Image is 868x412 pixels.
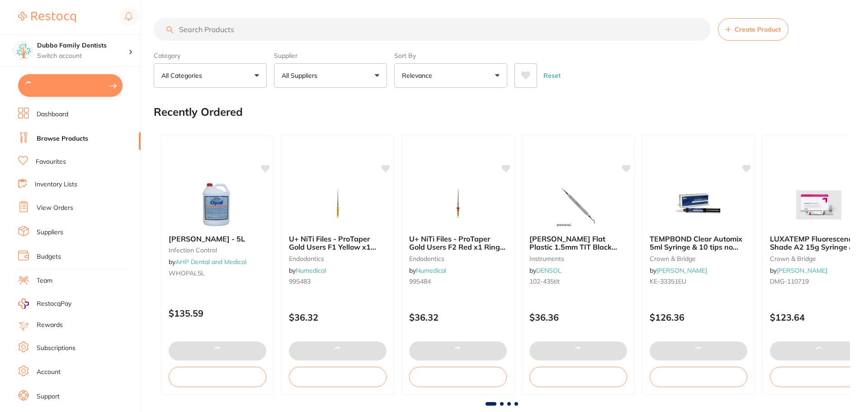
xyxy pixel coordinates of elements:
a: Inventory Lists [35,180,77,189]
small: instruments [529,255,627,262]
a: RestocqPay [18,298,71,309]
a: Suppliers [37,228,63,237]
p: $123.64 [770,312,868,322]
img: Whiteley Opal - 5L [188,182,247,227]
span: by [770,266,827,275]
small: 102-435tit [529,278,627,285]
small: crown & bridge [770,255,868,262]
label: Category [154,52,267,60]
small: crown & bridge [650,255,747,262]
button: All Suppliers [274,63,387,88]
p: $126.36 [650,312,747,322]
b: U+ NiTi Files - ProTaper Gold Users F1 Yellow x1 Ring, 25mm [289,235,387,251]
span: by [289,266,326,275]
b: LUXATEMP Fluorescence Shade A2 15g Syringe & 10 Smart Mix tip [770,235,868,251]
p: All Categories [161,71,206,80]
a: [PERSON_NAME] [777,266,827,275]
a: Budgets [37,252,61,261]
small: infection control [169,246,266,254]
img: U+ NiTi Files - ProTaper Gold Users F1 Yellow x1 Ring, 25mm [308,182,367,227]
button: Create Product [718,18,788,41]
button: Reset [541,63,563,88]
small: DMG-110719 [770,278,868,285]
a: Favourites [36,157,66,166]
p: $36.36 [529,312,627,322]
span: by [529,266,561,275]
small: endodontics [409,255,507,262]
img: U+ NiTi Files - ProTaper Gold Users F2 Red x1 Ring, 25mm [429,182,487,227]
a: Dashboard [37,110,68,119]
a: Numedical [296,266,326,275]
input: Search Products [154,18,711,41]
a: [PERSON_NAME] [656,266,707,275]
p: Switch account [37,52,128,61]
span: RestocqPay [37,299,71,308]
a: DENSOL [536,266,561,275]
small: 995483 [289,278,387,285]
a: Account [37,368,61,377]
a: Support [37,392,60,401]
b: Heidemann Flat Plastic 1.5mm TIT Black (Buy 5, get 1 free) [529,235,627,251]
p: $135.59 [169,308,266,318]
small: KE-33351EU [650,278,747,285]
a: Team [37,276,52,285]
img: Dubbo Family Dentists [14,42,32,60]
b: U+ NiTi Files - ProTaper Gold Users F2 Red x1 Ring, 25mm [409,235,507,251]
img: RestocqPay [18,298,29,309]
label: Sort By [394,52,507,60]
label: Supplier [274,52,387,60]
a: Rewards [37,321,63,330]
img: Heidemann Flat Plastic 1.5mm TIT Black (Buy 5, get 1 free) [549,182,608,227]
p: $36.32 [289,312,387,322]
h2: Recently Ordered [154,106,243,118]
b: TEMPBOND Clear Automix 5ml Syringe & 10 tips no triclosan [650,235,747,251]
span: by [409,266,446,275]
b: Whiteley Opal - 5L [169,235,266,243]
img: Restocq Logo [18,12,76,23]
span: by [650,266,707,275]
a: AHP Dental and Medical [175,258,246,266]
img: LUXATEMP Fluorescence Shade A2 15g Syringe & 10 Smart Mix tip [789,182,848,227]
a: Subscriptions [37,344,75,353]
h4: Dubbo Family Dentists [37,41,128,50]
small: endodontics [289,255,387,262]
p: Relevance [402,71,436,80]
a: Numedical [416,266,446,275]
small: WHOPAL5L [169,270,266,277]
span: Create Product [735,26,781,33]
p: All Suppliers [282,71,321,80]
a: Restocq Logo [18,7,76,28]
p: $36.32 [409,312,507,322]
small: 995484 [409,278,507,285]
button: Relevance [394,63,507,88]
span: by [169,258,246,266]
a: Browse Products [37,134,88,143]
button: All Categories [154,63,267,88]
img: TEMPBOND Clear Automix 5ml Syringe & 10 tips no triclosan [669,182,728,227]
a: View Orders [37,204,73,213]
